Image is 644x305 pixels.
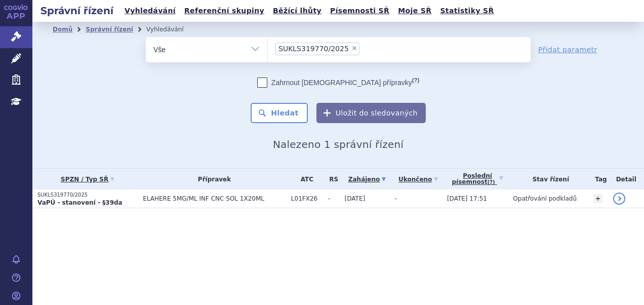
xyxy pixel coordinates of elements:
[395,172,442,186] a: Ukončeno
[291,195,323,202] span: L01FX26
[143,195,286,202] span: ELAHERE 5MG/ML INF CNC SOL 1X20ML
[508,169,588,189] th: Stav řízení
[86,26,133,33] a: Správní řízení
[447,169,508,189] a: Poslednípísemnost(?)
[286,169,323,189] th: ATC
[278,45,349,52] span: SUKLS319770/2025
[608,169,644,189] th: Detail
[251,103,308,123] button: Hledat
[146,22,197,37] li: Vyhledávání
[345,172,390,186] a: Zahájeno
[138,169,286,189] th: Přípravek
[345,195,366,202] span: [DATE]
[447,195,487,202] span: [DATE] 17:51
[37,199,123,206] strong: VaPÚ - stanovení - §39da
[538,45,597,55] a: Přidat parametr
[395,195,397,202] span: -
[53,26,72,33] a: Domů
[316,103,426,123] button: Uložit do sledovaných
[181,4,267,18] a: Referenční skupiny
[122,4,179,18] a: Vyhledávání
[37,172,138,186] a: SPZN / Typ SŘ
[513,195,577,202] span: Opatřování podkladů
[270,4,325,18] a: Běžící lhůty
[395,4,434,18] a: Moje SŘ
[437,4,497,18] a: Statistiky SŘ
[613,193,625,205] a: detail
[32,4,122,18] h2: Správní řízení
[363,42,368,55] input: SUKLS319770/2025
[351,45,357,51] span: ×
[37,192,138,199] p: SUKLS319770/2025
[273,138,404,150] span: Nalezeno 1 správní řízení
[488,179,495,185] abbr: (?)
[323,169,340,189] th: RS
[328,195,340,202] span: -
[257,78,419,88] label: Zahrnout [DEMOGRAPHIC_DATA] přípravky
[588,169,608,189] th: Tag
[327,4,392,18] a: Písemnosti SŘ
[412,77,419,84] abbr: (?)
[593,194,602,203] a: +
